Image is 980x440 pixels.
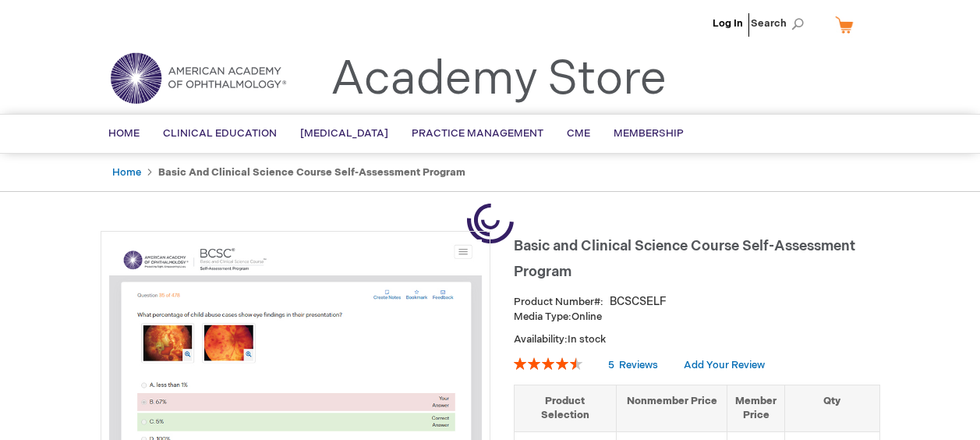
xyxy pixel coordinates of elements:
a: Home [112,166,141,179]
span: Basic and Clinical Science Course Self-Assessment Program [514,238,855,280]
th: Nonmember Price [616,385,727,431]
span: In stock [568,333,606,346]
div: 92% [514,357,582,370]
div: BCSCSELF [610,294,667,310]
span: Search [751,8,810,39]
th: Product Selection [515,385,617,431]
a: Log In [713,17,743,30]
strong: Basic and Clinical Science Course Self-Assessment Program [158,166,465,179]
a: Add Your Review [684,359,765,371]
span: 5 [608,359,614,371]
th: Qty [785,385,879,431]
span: Practice Management [412,127,543,140]
span: [MEDICAL_DATA] [300,127,388,140]
strong: Media Type: [514,310,571,323]
a: Academy Store [331,51,667,108]
span: Reviews [619,359,658,371]
span: Membership [614,127,684,140]
span: CME [567,127,590,140]
span: Clinical Education [163,127,277,140]
th: Member Price [727,385,785,431]
span: Home [108,127,140,140]
strong: Product Number [514,296,603,308]
p: Availability: [514,332,880,347]
a: 5 Reviews [608,359,660,371]
p: Online [514,310,880,325]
